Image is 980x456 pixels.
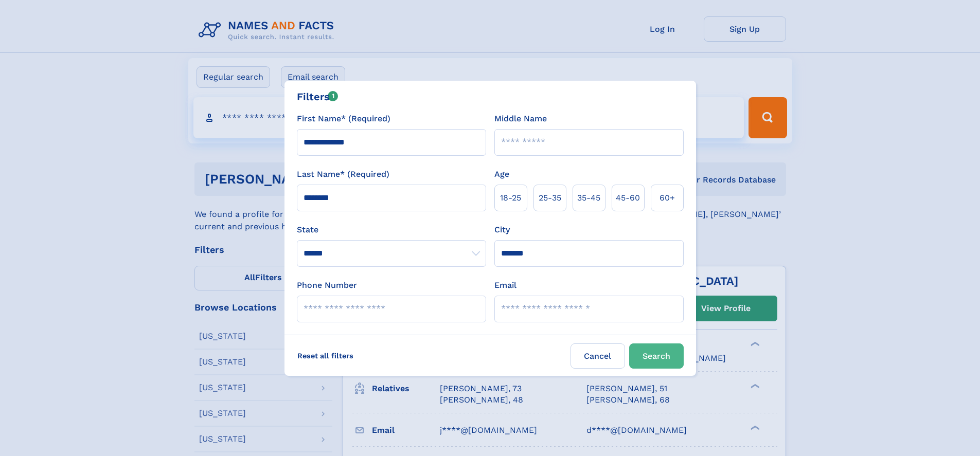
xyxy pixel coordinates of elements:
span: 35‑45 [577,192,600,204]
label: Last Name* (Required) [297,168,389,180]
label: State [297,224,486,236]
label: Age [494,168,509,180]
span: 60+ [660,192,675,204]
label: Middle Name [494,113,547,125]
label: First Name* (Required) [297,113,390,125]
span: 18‑25 [500,192,521,204]
label: Cancel [571,343,625,369]
span: 45‑60 [616,192,640,204]
label: City [494,224,510,236]
label: Email [494,279,516,291]
div: Filters [297,89,338,104]
button: Search [629,343,684,369]
span: 25‑35 [539,192,561,204]
label: Reset all filters [291,343,360,368]
label: Phone Number [297,279,357,291]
